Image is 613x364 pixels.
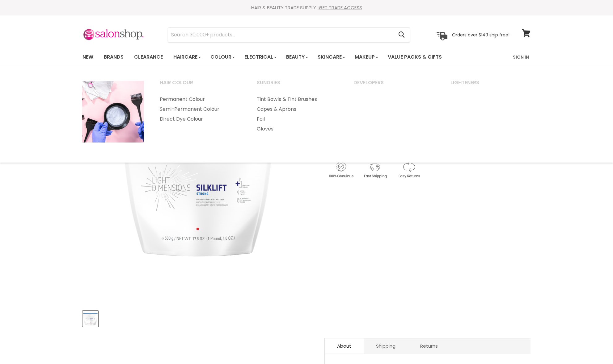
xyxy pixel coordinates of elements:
a: Lighteners [443,78,539,93]
a: Developers [346,78,442,93]
a: Foil [249,114,345,124]
a: Beauty [281,51,312,64]
a: GET TRADE ACCESS [319,4,362,11]
a: Returns [408,338,450,354]
button: Search [393,28,410,42]
img: Goldwell Silk Lift Light Dimensions Lightener - Strong [120,122,275,258]
div: Product thumbnails [82,309,314,327]
img: shipping.gif [358,160,391,179]
a: Permanent Colour [152,94,248,104]
a: Sign In [509,51,533,64]
a: Semi-Permanent Colour [152,104,248,114]
a: Skincare [313,51,349,64]
img: returns.gif [392,160,425,179]
a: Gloves [249,124,345,134]
div: Goldwell Silk Lift Light Dimensions Lightener - Strong image. Click or Scroll to Zoom. [82,75,313,305]
a: New [78,51,98,64]
ul: Main menu [152,94,248,124]
a: Makeup [350,51,382,64]
button: Goldwell Silk Lift Light Dimensions Lightener - Strong [82,311,98,327]
a: Hair Colour [152,78,248,93]
img: genuine.gif [324,160,357,179]
img: Goldwell Silk Lift Light Dimensions Lightener - Strong [83,312,98,325]
a: Tint Bowls & Tint Brushes [249,94,345,104]
a: Shipping [364,338,408,354]
ul: Main menu [249,94,345,134]
a: Capes & Aprons [249,104,345,114]
a: Haircare [169,51,205,64]
nav: Main [75,48,538,66]
div: HAIR & BEAUTY TRADE SUPPLY | [75,5,538,11]
ul: Main menu [78,48,478,66]
a: Electrical [240,51,280,64]
input: Search [168,28,393,42]
a: Direct Dye Colour [152,114,248,124]
a: Value Packs & Gifts [383,51,446,64]
a: Clearance [129,51,167,64]
p: Orders over $149 ship free! [452,32,509,37]
a: Sundries [249,78,345,93]
a: Brands [99,51,128,64]
form: Product [168,27,410,42]
a: Colour [206,51,239,64]
a: About [325,338,364,354]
